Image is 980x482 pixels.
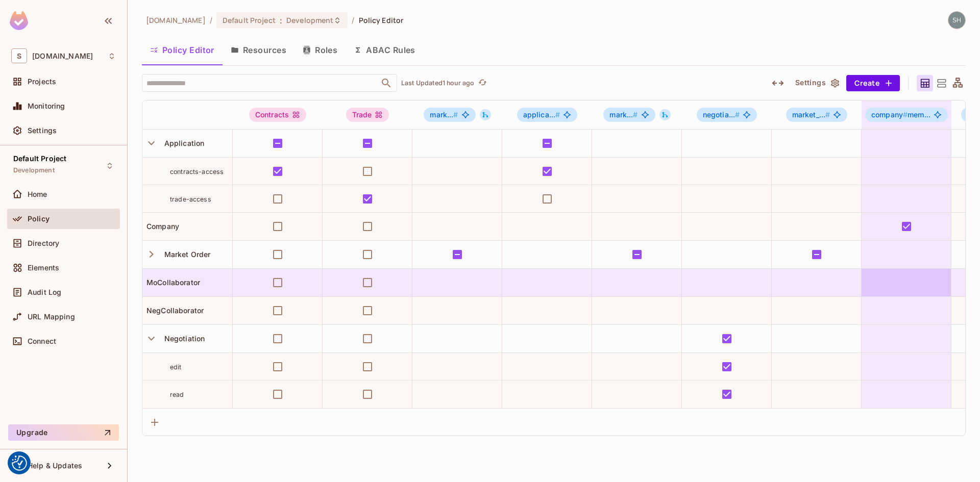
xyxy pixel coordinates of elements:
[13,155,66,163] span: Default Project
[170,363,182,371] span: edit
[279,16,283,24] span: :
[346,108,389,122] div: Trade
[786,108,848,122] span: market_order#invitee
[142,278,200,287] span: MoCollaborator
[633,110,638,119] span: #
[28,288,61,296] span: Audit Log
[249,108,306,122] div: Contracts
[170,168,224,175] span: contracts-access
[28,239,59,247] span: Directory
[735,110,740,119] span: #
[703,110,740,119] span: negotia...
[28,337,56,345] span: Connect
[697,108,757,122] span: negotiation#creator
[359,15,404,25] span: Policy Editor
[28,102,65,110] span: Monitoring
[28,78,56,86] span: Projects
[28,462,82,470] span: Help & Updates
[142,306,204,315] span: NegCollaborator
[478,78,487,88] span: refresh
[791,75,842,91] button: Settings
[223,15,276,25] span: Default Project
[474,77,488,89] span: Click to refresh data
[401,79,474,87] p: Last Updated 1 hour ago
[609,110,638,119] span: mark...
[28,190,47,198] span: Home
[12,455,27,471] img: Revisit consent button
[453,110,458,119] span: #
[160,334,205,343] span: Negotiation
[160,139,205,147] span: Application
[903,110,908,119] span: #
[13,166,55,174] span: Development
[352,15,354,25] li: /
[871,111,930,119] span: mem...
[603,108,655,122] span: market_order#creator
[32,52,93,60] span: Workspace: sea.live
[865,108,948,122] span: company#member
[142,37,223,63] button: Policy Editor
[555,110,560,119] span: #
[28,126,57,135] span: Settings
[846,75,900,91] button: Create
[8,424,119,441] button: Upgrade
[160,250,211,259] span: Market Order
[223,37,295,63] button: Resources
[825,110,830,119] span: #
[379,76,394,90] button: Open
[424,108,475,122] span: market_order#coCollaborator
[523,110,560,119] span: applica...
[170,391,184,398] span: read
[11,48,27,63] span: S
[871,110,908,119] span: company
[948,12,965,29] img: shyamalan.chemmery@testshipping.com
[517,108,578,122] span: application#Contracts
[10,11,28,30] img: SReyMgAAAABJRU5ErkJggg==
[476,77,488,89] button: refresh
[286,15,333,25] span: Development
[346,37,424,63] button: ABAC Rules
[295,37,346,63] button: Roles
[28,215,50,223] span: Policy
[142,222,179,231] span: Company
[12,455,27,471] button: Consent Preferences
[170,195,211,203] span: trade-access
[430,110,458,119] span: mark...
[28,264,59,272] span: Elements
[792,110,830,119] span: market_...
[146,15,206,25] span: the active workspace
[210,15,212,25] li: /
[28,313,75,321] span: URL Mapping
